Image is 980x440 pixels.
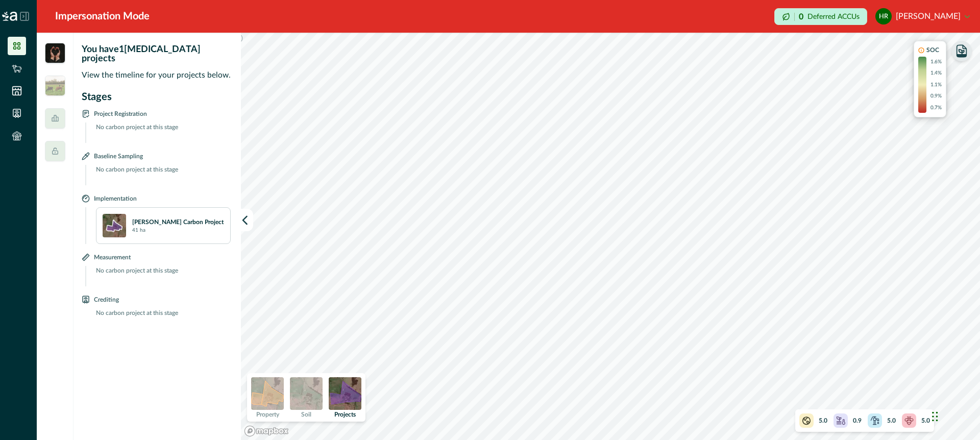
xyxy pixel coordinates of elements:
p: 0.9 [853,416,862,425]
button: hal rikard-bell[PERSON_NAME] [875,4,970,29]
p: 0 [799,13,803,21]
p: 5.0 [921,416,930,425]
p: 0.7% [930,104,942,112]
p: No carbon project at this stage [90,165,231,185]
p: You have 1 [MEDICAL_DATA] projects [82,45,235,63]
img: soil preview [290,377,323,410]
p: No carbon project at this stage [90,123,231,143]
p: View the timeline for your projects below. [82,69,235,81]
div: Impersonation Mode [55,9,150,24]
div: Drag [932,401,938,432]
p: Baseline Sampling [94,151,143,161]
p: No carbon project at this stage [90,308,231,329]
img: property preview [251,377,284,410]
p: 5.0 [887,416,896,425]
img: insight_carbon-b2bd3813.png [45,43,65,63]
p: Measurement [94,252,131,262]
p: Stages [82,89,231,105]
p: 41 ha [132,227,145,234]
p: Crediting [94,295,119,304]
p: Project Registration [94,109,147,118]
p: SOC [926,45,939,55]
p: Deferred ACCUs [807,13,860,20]
p: 1.6% [930,58,942,66]
img: fhmB3AAAABklEQVQDAN8uMC1gH8PNAAAAAElFTkSuQmCC [103,214,126,237]
iframe: Chat Widget [929,391,980,440]
canvas: Map [241,33,980,440]
p: Property [256,411,279,418]
p: Soil [301,411,311,418]
p: 0.9% [930,92,942,100]
p: 1.4% [930,69,942,77]
a: Mapbox logo [244,425,289,437]
p: Implementation [94,193,137,203]
p: [PERSON_NAME] Carbon Project [132,217,224,227]
p: 5.0 [819,416,827,425]
p: Projects [334,411,356,418]
img: projects preview [329,377,361,410]
p: 1.1% [930,81,942,89]
p: No carbon project at this stage [90,266,231,286]
img: Logo [2,12,17,21]
img: insight_readygraze-175b0a17.jpg [45,76,65,96]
